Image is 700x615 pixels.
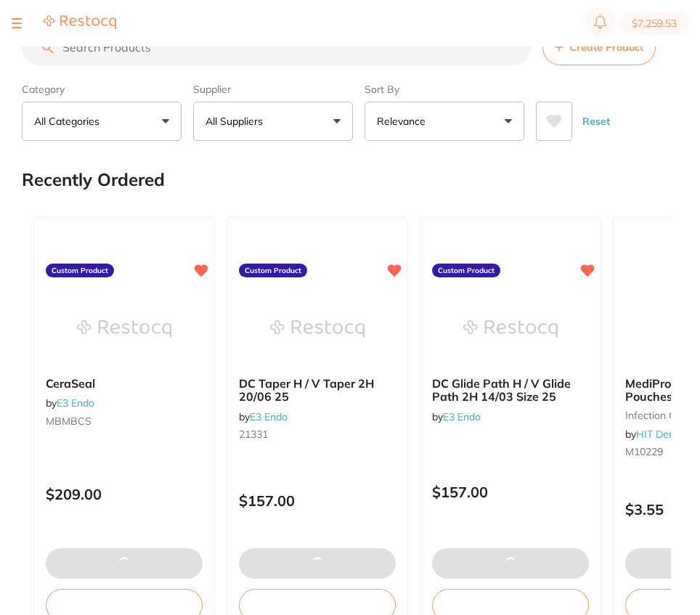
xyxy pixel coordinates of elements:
input: Search Products [22,29,531,65]
span: by [239,410,288,423]
p: $209.00 [46,486,203,502]
img: DC Taper H / V Taper 2H 20/06 25 [270,293,365,365]
button: Relevance [365,102,524,141]
a: E3 Endo [250,410,288,423]
img: CeraSeal [77,293,171,365]
label: Custom Product [432,264,500,278]
a: E3 Endo [57,396,94,410]
img: Restocq Logo [44,15,116,30]
button: $7,259.53 [620,12,688,35]
small: MBMBCS [46,415,203,427]
p: $157.00 [239,492,396,509]
b: CeraSeal [46,377,203,390]
label: Supplier [193,83,353,96]
h2: Recently Ordered [22,170,165,190]
span: by [432,410,481,423]
button: Reset [578,102,614,141]
label: Sort By [365,83,524,96]
b: DC Taper H / V Taper 2H 20/06 25 [239,377,396,404]
label: Category [22,83,182,96]
button: All Categories [22,102,182,141]
img: DC Glide Path H / V Glide Path 2H 14/03 Size 25 [463,293,558,365]
p: All Suppliers [205,114,269,129]
b: DC Glide Path H / V Glide Path 2H 14/03 Size 25 [432,377,589,404]
button: Create Product [542,29,656,65]
p: All Categories [34,114,105,129]
button: All Suppliers [193,102,353,141]
label: Custom Product [46,264,114,278]
span: Create Product [569,41,643,53]
span: by [46,396,94,410]
p: $157.00 [432,484,589,500]
small: 21331 [239,428,396,440]
p: Relevance [377,114,431,129]
a: Restocq Logo [44,15,116,32]
label: Custom Product [239,264,307,278]
a: E3 Endo [443,410,481,423]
